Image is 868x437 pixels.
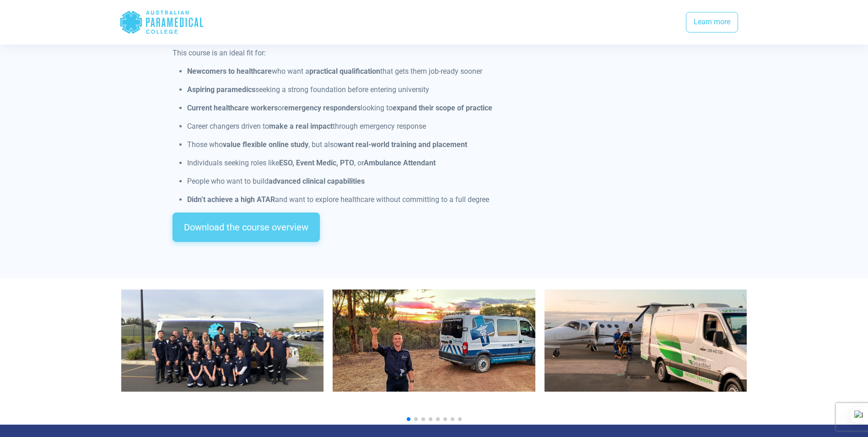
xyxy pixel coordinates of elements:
[545,290,747,392] img: AirMed and GroundMed Transport. *Image: AirMed and GroundMed (2023).
[443,417,447,421] span: Go to slide 6
[436,417,440,421] span: Go to slide 5
[333,290,535,392] img: Image: MEA 2023.
[223,140,308,149] strong: value flexible online study
[119,7,204,37] div: Australian Paramedical College
[284,104,361,112] strong: emergency responders
[187,195,275,204] strong: Didn’t achieve a high ATAR
[451,417,454,421] span: Go to slide 7
[121,290,324,392] img: Australian Paramedical College students completing their Clinical Workshop in NSW.
[269,122,333,131] strong: make a real impact
[545,290,747,406] div: 3 / 10
[187,158,695,169] p: Individuals seeking roles like , or
[364,158,436,167] strong: Ambulance Attendant
[338,140,467,149] strong: want real-world training and placement
[187,139,695,150] p: Those who , but also
[187,104,278,112] strong: Current healthcare workers
[187,176,695,187] p: People who want to build
[393,104,492,112] strong: expand their scope of practice
[187,194,695,205] p: and want to explore healthcare without committing to a full degree
[187,84,695,95] p: seeking a strong foundation before entering university
[279,158,354,167] strong: ESO, Event Medic, PTO
[187,103,695,114] p: or looking to
[458,417,462,421] span: Go to slide 8
[309,67,380,76] strong: practical qualification
[407,417,410,421] span: Go to slide 1
[121,290,324,406] div: 1 / 10
[187,85,255,94] strong: Aspiring paramedics
[173,213,320,242] a: Download the course overview
[173,48,695,59] p: This course is an ideal fit for:
[187,66,695,77] p: who want a that gets them job-ready sooner
[187,121,695,132] p: Career changers driven to through emergency response
[686,12,738,33] a: Learn more
[421,417,425,421] span: Go to slide 3
[187,67,272,76] strong: Newcomers to healthcare
[429,417,432,421] span: Go to slide 4
[414,417,418,421] span: Go to slide 2
[333,290,535,406] div: 2 / 10
[269,177,365,186] strong: advanced clinical capabilities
